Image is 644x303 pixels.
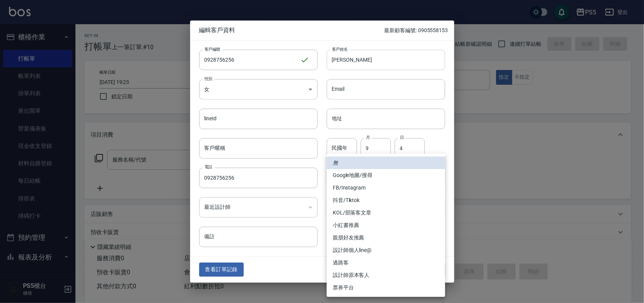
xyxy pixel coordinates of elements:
[327,219,445,232] li: 小紅書推薦
[327,207,445,219] li: KOL/部落客文章
[327,244,445,256] li: 設計師個人line@
[327,194,445,207] li: 抖音/Tiktok
[327,182,445,194] li: FB/Instagram
[327,256,445,269] li: 過路客
[327,269,445,281] li: 設計師原本客人
[327,232,445,244] li: 親朋好友推薦
[327,169,445,182] li: Google地圖/搜尋
[333,159,338,167] em: 無
[327,281,445,294] li: 票券平台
